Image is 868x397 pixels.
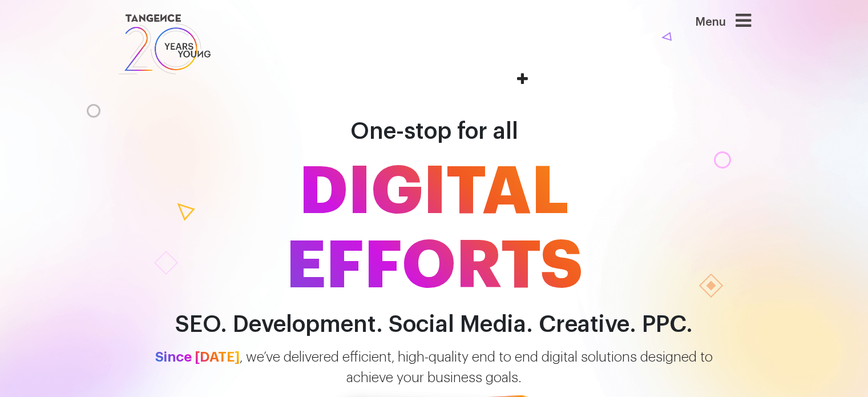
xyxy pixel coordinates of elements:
img: logo SVG [118,11,212,77]
h2: SEO. Development. Social Media. Creative. PPC. [109,312,760,338]
p: , we’ve delivered efficient, high-quality end to end digital solutions designed to achieve your b... [109,347,760,388]
span: DIGITAL EFFORTS [109,155,760,303]
span: One-stop for all [350,120,518,143]
span: Since [DATE] [155,350,240,364]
